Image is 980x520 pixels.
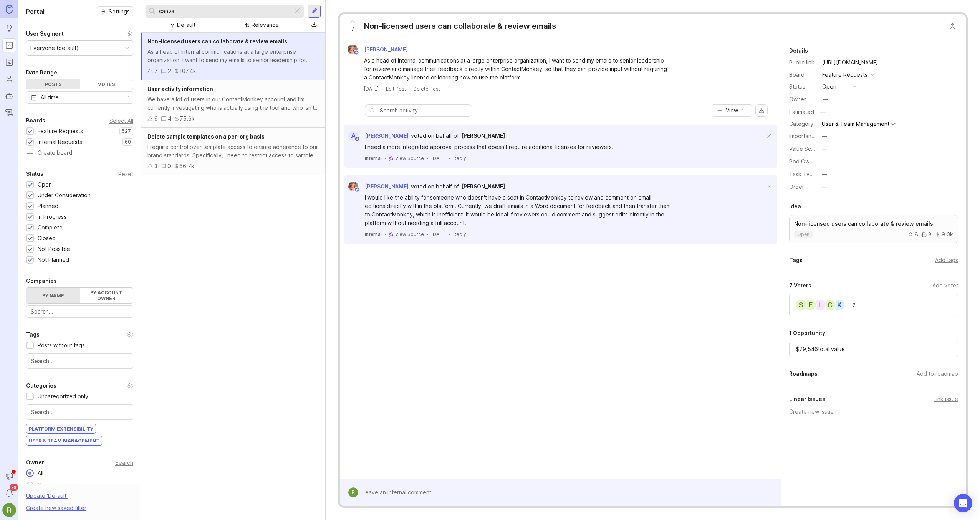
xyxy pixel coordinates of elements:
[30,44,79,52] div: Everyone (default)
[789,133,818,139] label: Importance
[31,357,128,365] input: Search...
[31,408,128,416] input: Search...
[2,38,16,52] a: Portal
[449,231,450,238] div: ·
[2,106,16,120] a: Changelog
[789,120,816,128] div: Category
[38,180,52,189] div: Open
[822,121,889,127] div: User & Team Management
[712,104,752,117] button: View
[26,436,102,445] div: User & Team Management
[364,56,671,82] div: As a head of internal communications at a large enterprise organization, I want to send my emails...
[109,8,130,15] span: Settings
[789,58,816,67] div: Public link
[822,145,827,153] div: —
[814,299,826,311] div: L
[365,155,382,162] div: Internal
[147,133,265,140] span: Delete sample templates on a per-org basis
[2,486,16,500] button: Notifications
[726,107,738,114] span: View
[109,119,133,123] div: Select All
[121,94,133,101] svg: toggle icon
[380,106,468,115] input: Search activity...
[789,408,958,416] div: Create new issue
[147,38,287,45] span: Non-licensed users can collaborate & review emails
[34,481,66,490] div: No owner
[823,95,828,104] div: —
[449,155,450,162] div: ·
[351,25,354,33] span: 7
[147,143,319,160] div: I require control over template access to ensure adherence to our brand standards. Specifically, ...
[31,307,129,316] input: Search...
[80,288,133,303] label: By account owner
[38,202,58,210] div: Planned
[2,503,16,517] button: Ryan Duguid
[147,48,319,64] div: As a head of internal communications at a large enterprise organization, I want to send my emails...
[26,169,43,178] div: Status
[38,234,56,243] div: Closed
[365,231,382,238] div: Internal
[364,46,408,53] span: [PERSON_NAME]
[389,156,394,161] img: gong
[2,72,16,86] a: Users
[41,93,59,102] div: All time
[348,131,358,141] div: A
[2,89,16,103] a: Autopilot
[346,182,361,191] img: Bronwen W
[395,231,424,237] span: View Source
[789,109,814,115] div: Estimated
[26,29,64,38] div: User Segment
[389,232,394,237] img: gong
[820,58,881,68] a: [URL][DOMAIN_NAME]
[2,21,16,35] a: Ideas
[344,182,409,191] a: Bronwen W[PERSON_NAME]
[822,170,827,178] div: —
[252,21,279,29] div: Relevance
[935,256,958,264] div: Add tags
[411,182,459,191] div: voted on behalf of
[2,55,16,69] a: Roadmaps
[147,86,213,92] span: User activity information
[385,231,386,238] div: ·
[348,487,358,497] img: Ryan Duguid
[822,183,827,191] div: —
[365,183,409,190] span: [PERSON_NAME]
[97,6,133,17] a: Settings
[954,494,972,512] div: Open Intercom Messenger
[409,86,410,92] div: ·
[179,162,194,170] div: 66.7k
[26,288,80,303] label: By name
[34,469,47,477] div: All
[364,86,379,92] time: [DATE]
[115,461,133,465] div: Search
[833,299,846,311] div: K
[789,256,803,265] div: Tags
[168,67,171,75] div: 2
[935,232,953,237] div: 9.0k
[141,128,325,175] a: Delete sample templates on a per-org basisI require control over template access to ensure adhere...
[413,86,440,92] div: Delete Post
[364,21,556,31] div: Non-licensed users can collaborate & review emails
[789,202,801,211] div: Idea
[789,158,828,165] label: Pod Ownership
[26,424,96,433] div: Platform Extensibility
[26,492,68,504] div: Update ' Default '
[38,213,66,221] div: In Progress
[168,114,171,123] div: 4
[427,231,428,238] div: ·
[789,95,816,104] div: Owner
[934,395,958,403] div: Link issue
[26,68,57,77] div: Date Range
[917,370,958,378] div: Add to roadmap
[118,172,133,176] div: Reset
[461,132,505,140] a: [PERSON_NAME]
[141,33,325,80] a: Non-licensed users can collaborate & review emailsAs a head of internal communications at a large...
[38,223,63,232] div: Complete
[154,162,157,170] div: 3
[10,484,18,491] span: 99
[453,155,466,162] div: Reply
[453,231,466,238] div: Reply
[6,5,13,13] img: Canny Home
[461,183,505,190] span: [PERSON_NAME]
[154,67,158,75] div: 7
